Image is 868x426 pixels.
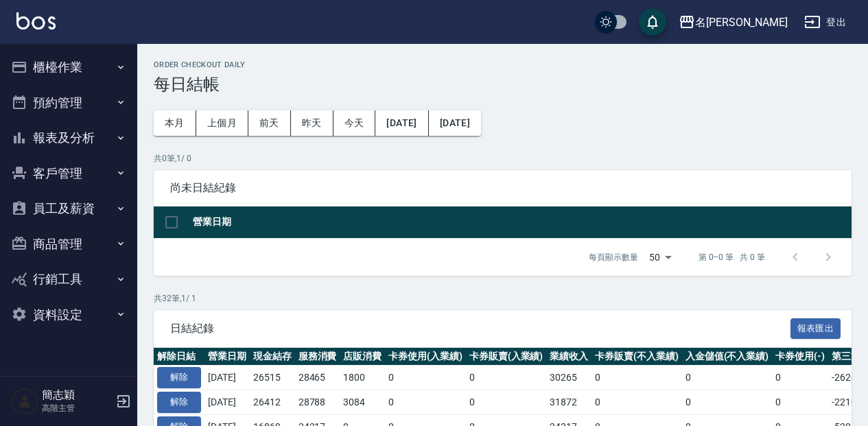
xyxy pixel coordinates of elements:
[772,348,828,366] th: 卡券使用(-)
[682,366,773,390] td: 0
[250,366,295,390] td: 26515
[204,390,250,415] td: [DATE]
[644,239,677,276] div: 50
[790,321,841,334] a: 報表匯出
[546,366,591,390] td: 30265
[204,366,250,390] td: [DATE]
[340,366,385,390] td: 1800
[591,390,682,415] td: 0
[204,348,250,366] th: 營業日期
[799,10,852,35] button: 登出
[5,297,132,333] button: 資料設定
[682,348,773,366] th: 入金儲值(不入業績)
[340,348,385,366] th: 店販消費
[5,85,132,121] button: 預約管理
[5,261,132,297] button: 行銷工具
[5,226,132,262] button: 商品管理
[5,49,132,85] button: 櫃檯作業
[170,181,835,195] span: 尚未日結紀錄
[790,318,841,340] button: 報表匯出
[429,110,481,136] button: [DATE]
[295,348,340,366] th: 服務消費
[157,367,201,388] button: 解除
[5,120,132,156] button: 報表及分析
[295,366,340,390] td: 28465
[154,348,204,366] th: 解除日結
[673,8,793,36] button: 名[PERSON_NAME]
[42,402,112,414] p: 高階主管
[695,14,788,31] div: 名[PERSON_NAME]
[5,191,132,226] button: 員工及薪資
[11,388,38,415] img: Person
[682,390,773,415] td: 0
[546,348,591,366] th: 業績收入
[16,12,56,29] img: Logo
[154,75,852,94] h3: 每日結帳
[154,152,852,165] p: 共 0 筆, 1 / 0
[154,60,852,69] h2: Order checkout daily
[250,390,295,415] td: 26412
[291,110,333,136] button: 昨天
[466,348,547,366] th: 卡券販賣(入業績)
[385,348,466,366] th: 卡券使用(入業績)
[154,110,196,136] button: 本月
[772,366,828,390] td: 0
[154,292,852,305] p: 共 32 筆, 1 / 1
[248,110,291,136] button: 前天
[375,110,428,136] button: [DATE]
[189,206,852,239] th: 營業日期
[340,390,385,415] td: 3084
[385,390,466,415] td: 0
[699,251,765,263] p: 第 0–0 筆 共 0 筆
[385,366,466,390] td: 0
[772,390,828,415] td: 0
[546,390,591,415] td: 31872
[591,366,682,390] td: 0
[157,392,201,413] button: 解除
[589,251,638,263] p: 每頁顯示數量
[170,322,790,335] span: 日結紀錄
[591,348,682,366] th: 卡券販賣(不入業績)
[466,390,547,415] td: 0
[250,348,295,366] th: 現金結存
[42,388,112,402] h5: 簡志穎
[333,110,376,136] button: 今天
[196,110,248,136] button: 上個月
[5,156,132,191] button: 客戶管理
[466,366,547,390] td: 0
[639,8,666,36] button: save
[295,390,340,415] td: 28788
